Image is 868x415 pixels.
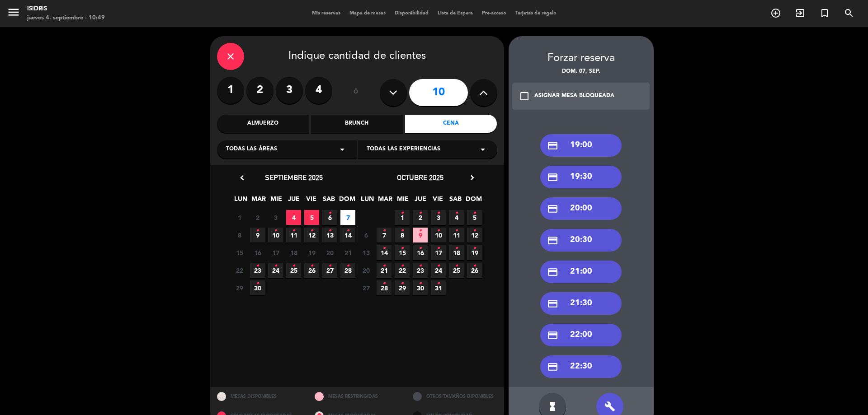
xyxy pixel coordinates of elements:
i: • [419,224,422,238]
span: 1 [232,210,247,225]
i: • [310,224,313,238]
span: 21 [377,263,392,278]
span: Todas las áreas [226,145,277,154]
span: 3 [431,210,446,225]
i: credit_card [547,298,558,309]
span: 15 [232,245,247,260]
span: VIE [430,194,445,209]
i: close [225,51,236,62]
i: credit_card [547,235,558,246]
div: MESAS DISPONIBLES [210,387,308,406]
span: 10 [431,228,446,242]
span: 27 [359,280,373,295]
i: • [401,259,404,273]
span: Pre-acceso [477,11,511,16]
span: 24 [268,263,283,278]
span: 10 [268,228,283,242]
span: 31 [431,280,446,295]
span: JUE [413,194,428,209]
i: • [437,206,440,220]
div: MESAS RESTRINGIDAS [308,387,406,406]
span: 22 [232,263,247,278]
i: • [437,224,440,238]
i: • [274,224,277,238]
i: • [328,259,331,273]
span: MAR [251,194,266,209]
i: • [346,224,349,238]
i: • [382,276,386,291]
div: Indique cantidad de clientes [217,43,497,70]
span: 19 [304,245,319,260]
span: 5 [467,210,482,225]
span: 21 [340,245,355,260]
span: MIE [395,194,410,209]
label: 1 [217,77,244,104]
span: 17 [431,245,446,260]
div: ó [341,77,371,108]
div: 22:30 [540,355,622,378]
span: 14 [340,228,355,242]
span: 9 [413,228,428,242]
div: 21:30 [540,292,622,315]
i: • [419,276,422,291]
span: Todas las experiencias [367,145,440,154]
i: • [256,276,259,291]
span: 18 [286,245,301,260]
i: • [382,224,386,238]
i: hourglass_full [547,401,558,412]
i: • [328,224,331,238]
button: menu [7,5,20,22]
i: credit_card [547,330,558,341]
i: • [473,224,476,238]
span: 25 [286,263,301,278]
i: exit_to_app [795,8,806,19]
span: 8 [232,228,247,242]
i: search [844,8,854,19]
i: turned_in_not [819,8,830,19]
span: 16 [250,245,265,260]
i: • [455,224,458,238]
span: 12 [467,228,482,242]
div: Cena [405,115,497,133]
i: • [455,259,458,273]
span: Disponibilidad [390,11,433,16]
i: • [382,241,386,256]
i: • [437,241,440,256]
span: 30 [250,280,265,295]
span: 26 [304,263,319,278]
i: • [346,259,349,273]
span: 19 [467,245,482,260]
span: DOM [466,194,481,209]
span: Mis reservas [307,11,345,16]
span: 6 [322,210,337,225]
i: • [328,206,331,220]
i: chevron_left [237,173,247,182]
span: 22 [395,263,410,278]
i: • [292,259,295,273]
span: 28 [377,280,392,295]
div: Brunch [311,115,403,133]
i: • [401,276,404,291]
i: arrow_drop_down [477,144,488,155]
label: 2 [246,77,274,104]
i: menu [7,5,20,19]
i: • [419,241,422,256]
span: 2 [413,210,428,225]
span: 26 [467,263,482,278]
span: 17 [268,245,283,260]
span: 16 [413,245,428,260]
span: 15 [395,245,410,260]
span: 4 [286,210,301,225]
span: 20 [322,245,337,260]
span: 25 [449,263,464,278]
span: 7 [377,228,392,242]
div: Almuerzo [217,115,309,133]
div: 20:30 [540,229,622,252]
span: 23 [413,263,428,278]
i: • [256,224,259,238]
span: 28 [340,263,355,278]
span: 8 [395,228,410,242]
div: jueves 4. septiembre - 10:49 [27,14,105,23]
i: credit_card [547,266,558,278]
i: • [292,224,295,238]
